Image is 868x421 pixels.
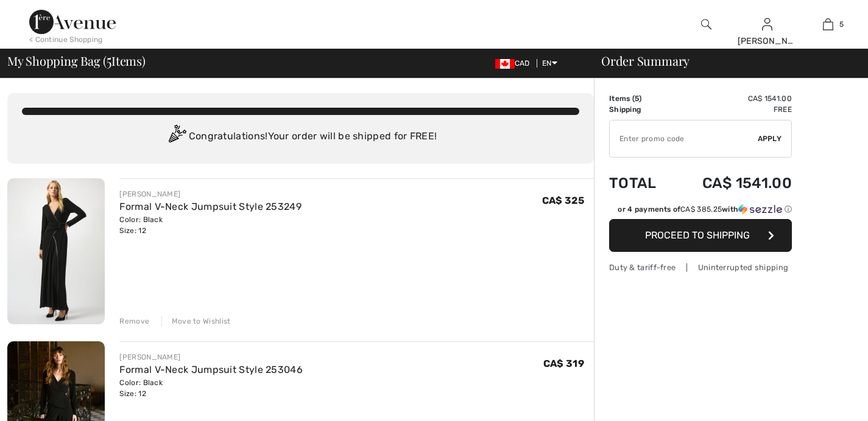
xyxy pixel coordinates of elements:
[823,17,833,32] img: My Bag
[7,55,146,67] span: My Shopping Bag ( Items)
[758,133,782,144] span: Apply
[29,34,103,45] div: < Continue Shopping
[672,93,792,104] td: CA$ 1541.00
[119,189,302,200] div: [PERSON_NAME]
[618,204,792,215] div: or 4 payments of with
[7,178,105,324] img: Formal V-Neck Jumpsuit Style 253249
[164,125,189,149] img: Congratulation2.svg
[119,377,303,399] div: Color: Black Size: 12
[587,55,861,67] div: Order Summary
[738,35,797,47] div: [PERSON_NAME]
[495,59,515,69] img: Canadian Dollar
[119,316,149,327] div: Remove
[701,17,711,32] img: search the website
[610,120,758,157] input: Promo code
[738,204,782,215] img: Sezzle
[119,364,303,375] a: Formal V-Neck Jumpsuit Style 253046
[609,162,672,204] td: Total
[543,358,584,369] span: CA$ 319
[672,162,792,204] td: CA$ 1541.00
[839,19,844,30] span: 5
[680,205,722,214] span: CA$ 385.25
[107,52,111,68] span: 5
[22,125,579,149] div: Congratulations! Your order will be shipped for FREE!
[762,18,772,30] a: Sign In
[645,229,750,241] span: Proceed to Shipping
[542,59,557,68] span: EN
[609,104,672,115] td: Shipping
[119,201,302,212] a: Formal V-Neck Jumpsuit Style 253249
[762,17,772,32] img: My Info
[119,352,303,363] div: [PERSON_NAME]
[609,93,672,104] td: Items ( )
[798,17,858,32] a: 5
[609,262,792,273] div: Duty & tariff-free | Uninterrupted shipping
[29,10,116,34] img: 1ère Avenue
[672,104,792,115] td: Free
[542,195,584,206] span: CA$ 325
[161,316,231,327] div: Move to Wishlist
[635,94,639,103] span: 5
[495,59,535,68] span: CAD
[609,204,792,219] div: or 4 payments ofCA$ 385.25withSezzle Click to learn more about Sezzle
[119,214,302,236] div: Color: Black Size: 12
[609,219,792,252] button: Proceed to Shipping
